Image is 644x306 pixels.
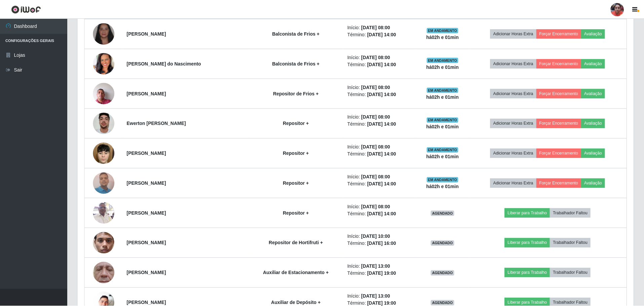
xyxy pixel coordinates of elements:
[127,300,166,305] strong: [PERSON_NAME]
[506,238,551,248] button: Liberar para Trabalho
[348,270,413,277] li: Término:
[432,300,455,306] span: AGENDADO
[93,199,115,227] img: 1758120306355.jpeg
[127,270,166,275] strong: [PERSON_NAME]
[427,184,460,189] strong: há 02 h e 01 min
[432,211,455,216] span: AGENDADO
[582,119,606,128] button: Avaliação
[582,29,606,38] button: Avaliação
[427,34,460,40] strong: há 02 h e 01 min
[127,210,166,216] strong: [PERSON_NAME]
[348,61,413,68] li: Término:
[348,114,413,121] li: Início:
[491,178,537,188] button: Adicionar Horas Extra
[93,79,115,107] img: 1659209415868.jpeg
[273,31,320,36] strong: Balconista de Frios +
[362,294,391,299] time: [DATE] 13:00
[283,210,309,216] strong: Repositor +
[428,177,460,182] span: EM ANDAMENTO
[362,174,391,179] time: [DATE] 08:00
[427,154,460,159] strong: há 02 h e 01 min
[432,270,455,276] span: AGENDADO
[368,241,397,246] time: [DATE] 16:00
[127,31,166,36] strong: [PERSON_NAME]
[551,208,592,218] button: Trabalhador Faltou
[93,44,115,83] img: 1758708195650.jpeg
[127,150,166,156] strong: [PERSON_NAME]
[348,143,413,150] li: Início:
[93,10,115,58] img: 1745772129750.jpeg
[428,57,460,63] span: EM ANDAMENTO
[362,84,391,90] time: [DATE] 08:00
[348,240,413,247] li: Término:
[348,84,413,91] li: Início:
[348,121,413,128] li: Término:
[348,54,413,61] li: Início:
[582,178,606,188] button: Avaliação
[362,54,391,60] time: [DATE] 08:00
[506,268,551,277] button: Liberar para Trabalho
[427,94,460,99] strong: há 02 h e 01 min
[127,121,187,126] strong: Ewerton [PERSON_NAME]
[368,121,397,127] time: [DATE] 14:00
[283,150,309,156] strong: Repositor +
[362,144,391,149] time: [DATE] 08:00
[428,147,460,152] span: EM ANDAMENTO
[538,89,583,98] button: Forçar Encerramento
[368,32,397,37] time: [DATE] 14:00
[491,119,537,128] button: Adicionar Horas Extra
[362,264,391,269] time: [DATE] 13:00
[93,137,115,170] img: 1751456560497.jpeg
[348,91,413,98] li: Término:
[491,29,537,38] button: Adicionar Horas Extra
[491,59,537,68] button: Adicionar Horas Extra
[273,61,320,66] strong: Balconista de Frios +
[362,114,391,120] time: [DATE] 08:00
[538,119,583,128] button: Forçar Encerramento
[348,233,413,240] li: Início:
[11,5,41,13] img: CoreUI Logo
[348,263,413,270] li: Início:
[93,225,115,260] img: 1748727768709.jpeg
[368,301,397,306] time: [DATE] 19:00
[127,61,202,66] strong: [PERSON_NAME] do Nascimento
[538,178,583,188] button: Forçar Encerramento
[274,91,319,96] strong: Repositor de Frios +
[491,89,537,98] button: Adicionar Horas Extra
[368,211,397,216] time: [DATE] 14:00
[269,240,324,246] strong: Repositor de Hortifruti +
[538,59,583,68] button: Forçar Encerramento
[538,29,583,38] button: Forçar Encerramento
[362,234,391,239] time: [DATE] 10:00
[551,268,592,277] button: Trabalhador Faltou
[348,293,413,300] li: Início:
[362,204,391,209] time: [DATE] 08:00
[551,238,592,248] button: Trabalhador Faltou
[127,91,166,96] strong: [PERSON_NAME]
[93,249,115,297] img: 1747494723003.jpeg
[368,61,397,67] time: [DATE] 14:00
[93,109,115,137] img: 1741968469890.jpeg
[368,91,397,97] time: [DATE] 14:00
[362,25,391,30] time: [DATE] 08:00
[427,64,460,70] strong: há 02 h e 01 min
[428,117,460,123] span: EM ANDAMENTO
[491,148,537,158] button: Adicionar Horas Extra
[348,210,413,217] li: Término:
[427,124,460,129] strong: há 02 h e 01 min
[127,240,166,246] strong: [PERSON_NAME]
[428,87,460,93] span: EM ANDAMENTO
[368,151,397,157] time: [DATE] 14:00
[348,180,413,187] li: Término:
[93,169,115,197] img: 1747319122183.jpeg
[582,89,606,98] button: Avaliação
[432,241,455,246] span: AGENDADO
[348,203,413,210] li: Início:
[538,148,583,158] button: Forçar Encerramento
[348,24,413,31] li: Início:
[348,31,413,38] li: Término:
[368,181,397,186] time: [DATE] 14:00
[348,173,413,180] li: Início:
[272,300,321,305] strong: Auxiliar de Depósito +
[368,271,397,276] time: [DATE] 19:00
